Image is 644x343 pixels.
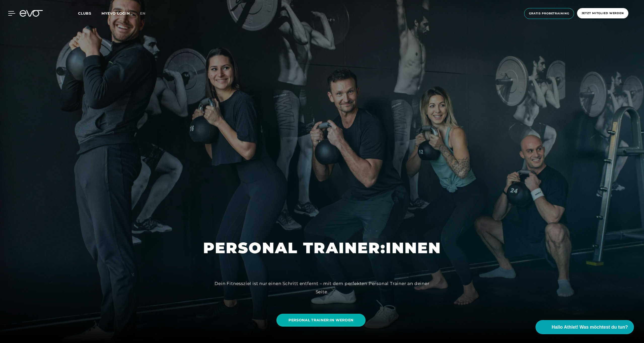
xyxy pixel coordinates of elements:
a: PERSONAL TRAINER:IN WERDEN [276,314,366,327]
span: Clubs [78,11,91,16]
div: Dein Fitnessziel ist nur einen Schritt entfernt – mit dem perfekten Personal Trainer an deiner Se... [209,279,435,296]
span: Jetzt Mitglied werden [582,11,624,15]
span: Gratis Probetraining [529,11,569,16]
span: PERSONAL TRAINER:IN WERDEN [289,318,353,323]
button: Hallo Athlet! Was möchtest du tun? [535,320,634,334]
a: MYEVO LOGIN [101,11,130,16]
a: Gratis Probetraining [523,8,576,19]
span: Hallo Athlet! Was möchtest du tun? [552,324,628,331]
span: en [140,11,146,16]
h1: PERSONAL TRAINER:INNEN [203,238,441,258]
a: en [140,11,152,16]
a: Jetzt Mitglied werden [576,8,630,19]
a: Clubs [78,11,101,16]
